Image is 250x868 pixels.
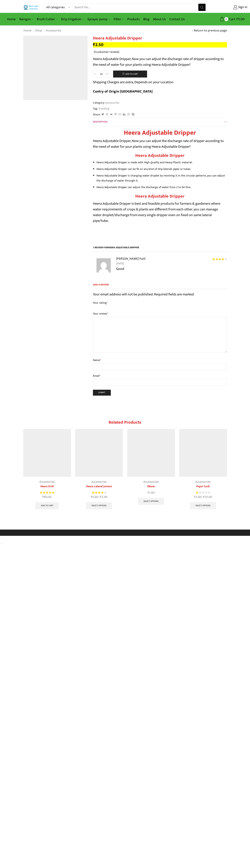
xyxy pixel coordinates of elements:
[93,79,174,85] p: Shipping Charges are extra, Depends on your Location
[194,494,202,500] bdi: 3.00
[93,194,227,199] h3: Heera Adjustable Dripper
[98,107,109,111] a: Trending
[93,311,227,316] label: Your review
[116,261,227,266] time: [DATE]
[151,15,168,23] a: About Us
[190,502,216,509] a: Select options for “Pepsi Cock”
[109,419,141,426] span: Related products
[93,283,227,289] span: Add a review
[35,28,42,33] a: Shop
[93,41,103,48] bdi: 2.50
[224,17,228,21] span: 0
[92,491,103,495] span: Rated out of 5
[108,245,139,250] span: Heera Adjustable Dripper
[23,28,61,33] nav: Breadcrumb
[96,173,227,183] li: Heera Adjustable Dripper is changing water droplet by revolving it in the circular patterns, you ...
[91,479,107,485] a: Accessories
[125,15,142,23] a: Products
[91,494,92,500] span: ₹
[86,502,112,509] a: Select options for “Heera Lateral Joiners”
[95,49,96,55] span: 1
[93,374,227,378] label: Email
[93,358,227,363] label: Name
[42,494,52,500] bdi: 60.00
[228,17,235,22] span: Cart
[142,15,151,23] a: Blog
[194,494,196,500] span: ₹
[73,4,198,11] input: Search for...
[100,494,102,500] span: ₹
[179,429,227,477] img: Pepsi Cock
[86,15,112,23] a: Sprayer pump
[194,28,227,33] a: Return to previous page
[212,258,224,260] span: Rated out of 5
[148,490,149,495] span: ₹
[42,494,44,500] span: ₹
[212,258,227,260] div: Rated 4 out of 5
[211,4,247,11] a: Sign in
[179,484,227,489] a: Pepsi Cock
[148,490,155,495] bdi: 1.60
[198,4,206,11] button: Search button
[236,16,245,22] bdi: 0.00
[93,41,95,48] span: ₹
[93,118,227,126] a: Description
[94,50,119,54] a: (1customer review)
[96,185,227,190] li: Heera Adjustable Dripper can adjust the discharge of water from 2 to 64 litre.
[1,543,2,544] button: Next (arrow right)
[93,138,227,149] p: Heera Adjustable Dripper, Now you can adjust the discharge rate of dripper according to the need ...
[93,201,227,224] p: Heera Adjustable Dripper is best and feasible products for farmers & gardeners where water requir...
[96,166,227,172] li: Heera Adjustable Dripper can be fit on any kind of drip laterals pipes or tubes.
[93,129,227,137] h1: Heera Adjustable Dripper
[116,266,227,272] p: Good
[196,491,210,495] div: Rated 1.00 out of 5
[237,5,247,10] span: Sign in
[209,16,245,23] a: 0 Cart ₹0.00
[195,479,211,485] a: Accessories
[97,71,105,77] input: Product quantity
[93,291,194,297] span: Your email address will not be published. Required fields are marked
[168,15,187,23] a: Contact Us
[113,71,147,78] button: Add to cart
[93,153,227,158] h2: Heera Adjustable Dripper
[75,484,123,489] a: Heera Lateral Joiners
[100,494,107,500] bdi: 5.00
[196,491,199,495] span: Rated out of 5
[96,160,227,165] li: Heera Adjustable Dripper is made with High Quality and Heavy Plastic material.
[93,107,227,111] span: Tag:
[127,429,175,477] img: Elbow
[5,15,18,23] a: Home
[23,429,71,477] img: Heera Drill
[138,498,164,505] a: Select options for “Elbow”
[203,494,205,500] span: ₹
[93,301,227,305] label: Your rating
[93,246,227,252] h2: 1 review for
[35,15,59,23] a: Brush Cutter
[93,36,227,41] h1: Heera Adjustable Dripper
[93,88,153,94] b: Cuntry of Origin [GEOGRAPHIC_DATA]
[46,28,61,33] a: Accessories
[93,120,107,124] span: Description
[105,100,119,105] a: Accessories
[75,495,123,500] span: –
[23,484,71,489] a: Heera Drill
[93,113,101,117] span: Share:
[92,491,106,495] div: Rated 4.00 out of 5
[112,15,125,23] a: Filter
[116,256,145,261] strong: [PERSON_NAME] Patil
[91,494,98,500] bdi: 0.80
[127,484,175,489] a: Elbow
[236,16,238,22] span: ₹
[179,495,227,500] span: –
[143,479,159,485] a: Accessories
[93,390,111,396] input: Submit
[59,15,86,23] a: Drip Irrigation
[40,491,54,495] div: Rated 5.00 out of 5
[23,28,32,33] a: Home
[75,429,123,477] img: heera lateral joiner
[93,56,227,68] p: Heera Adjustable Dripper, Now you can adjust the discharge rate of dripper according to the need ...
[39,479,55,485] a: Accessories
[40,491,54,495] span: Rated out of 5
[18,15,35,23] a: Raingun
[23,36,88,100] img: Heera Adjustable Dripper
